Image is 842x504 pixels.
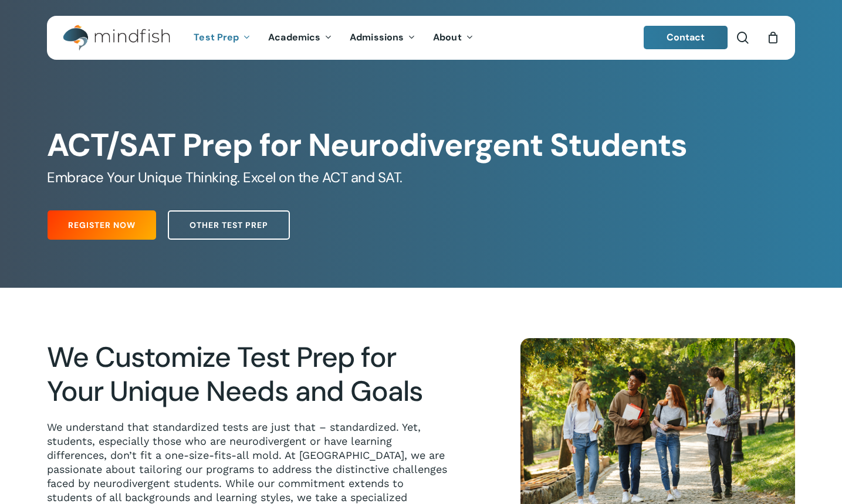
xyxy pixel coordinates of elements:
a: Admissions [341,33,424,43]
header: Main Menu [47,16,795,60]
span: Admissions [350,31,404,43]
span: About [433,31,462,43]
a: Other Test Prep [168,210,290,240]
h5: Embrace Your Unique Thinking. Excel on the ACT and SAT. [47,168,795,187]
span: Register Now [68,219,136,231]
a: Cart [766,31,779,44]
h2: We Customize Test Prep for Your Unique Needs and Goals [47,340,450,408]
span: Test Prep [194,31,239,43]
a: Academics [259,33,341,43]
a: Test Prep [185,33,259,43]
h1: ACT/SAT Prep for Neurodivergent Students [47,127,795,164]
a: About [424,33,482,43]
span: Contact [667,31,705,43]
span: Academics [268,31,320,43]
nav: Main Menu [185,16,482,60]
span: Other Test Prep [190,219,268,231]
a: Register Now [48,210,156,240]
a: Contact [644,26,728,49]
